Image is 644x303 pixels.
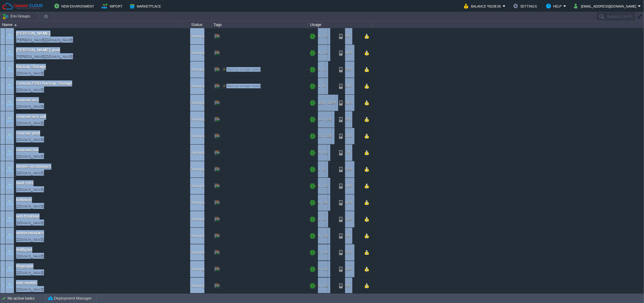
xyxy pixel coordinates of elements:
img: AMDAwAAAACH5BAEAAAAALAAAAAABAAEAAAICRAEAOw== [5,28,14,44]
img: AMDAwAAAACH5BAEAAAAALAAAAAABAAEAAAICRAEAOw== [0,95,5,111]
img: AMDAwAAAACH5BAEAAAAALAAAAAABAAEAAAICRAEAOw== [0,278,5,294]
div: 10% [339,178,359,194]
a: convoaichat [16,147,39,153]
img: AMDAwAAAACH5BAEAAAAALAAAAAABAAEAAAICRAEAOw== [5,45,14,61]
div: 55% [339,244,359,261]
img: AMDAwAAAACH5BAEAAAAALAAAAAABAAEAAAICRAEAOw== [5,278,14,294]
div: Running [181,161,212,178]
div: Running [181,278,212,294]
img: AMDAwAAAACH5BAEAAAAALAAAAAABAAEAAAICRAEAOw== [0,178,5,194]
a: convoai-acx-uat [16,114,46,120]
div: Name [1,21,181,28]
div: Running [181,78,212,94]
a: [DOMAIN_NAME] [16,236,44,242]
div: 130 / 1024 [318,95,336,111]
img: AMDAwAAAACH5BAEAAAAALAAAAAABAAEAAAICRAEAOw== [5,145,14,161]
span: oohinsomniacs [16,230,44,236]
a: [PERSON_NAME] [16,31,50,37]
span: [DOMAIN_NAME] [16,70,44,76]
a: Convoai PRD Backup Storage [16,80,72,86]
img: AMDAwAAAACH5BAEAAAAALAAAAAABAAEAAAICRAEAOw== [5,111,14,128]
img: AMDAwAAAACH5BAEAAAAALAAAAAABAAEAAAICRAEAOw== [5,261,14,277]
div: Running [181,28,212,44]
img: AMDAwAAAACH5BAEAAAAALAAAAAABAAEAAAICRAEAOw== [5,161,14,178]
a: [DOMAIN_NAME] [16,136,44,142]
a: realtynxt [16,247,32,253]
div: Running [181,261,212,277]
div: 32% [339,61,359,78]
div: 6 / 10 [318,261,328,277]
img: AMDAwAAAACH5BAEAAAAALAAAAAABAAEAAAICRAEAOw== [5,95,14,111]
a: [DOMAIN_NAME] [16,286,44,292]
a: homes-insomniacs [16,164,51,170]
div: 12% [339,161,359,178]
div: Running [181,61,212,78]
a: [DOMAIN_NAME] [16,253,44,259]
img: AMDAwAAAACH5BAEAAAAALAAAAAABAAEAAAICRAEAOw== [0,194,5,211]
a: runr-events [16,280,37,286]
div: Running [181,178,212,194]
a: kohinoor [16,197,32,203]
div: Status [182,21,211,28]
div: Running [181,194,212,211]
a: [DOMAIN_NAME] [16,203,44,209]
div: 8% [339,228,359,244]
span: Repeople [16,263,34,269]
a: convoai-acx [16,97,39,103]
span: ooh-frontend [16,213,40,220]
div: 1 / 8 [318,161,325,178]
span: Backup storage nodes [227,67,261,71]
button: Import [102,2,124,10]
img: AMDAwAAAACH5BAEAAAAALAAAAAABAAEAAAICRAEAOw== [5,178,14,194]
span: [DOMAIN_NAME] [16,86,44,93]
div: 31% [339,95,359,111]
div: 7% [339,145,359,161]
div: Tags [212,21,308,28]
div: Running [181,95,212,111]
div: 16% [339,194,359,211]
img: AMDAwAAAACH5BAEAAAAALAAAAAABAAEAAAICRAEAOw== [5,194,14,211]
div: 1 / 4 [318,211,325,227]
a: [DOMAIN_NAME] [16,120,44,126]
div: Running [181,128,212,144]
img: AMDAwAAAACH5BAEAAAAALAAAAAABAAEAAAICRAEAOw== [5,61,14,78]
div: Running [181,45,212,61]
img: AMDAwAAAACH5BAEAAAAALAAAAAABAAEAAAICRAEAOw== [0,244,5,261]
div: 8% [339,111,359,128]
img: AMDAwAAAACH5BAEAAAAALAAAAAABAAEAAAICRAEAOw== [0,161,5,178]
img: AMDAwAAAACH5BAEAAAAALAAAAAABAAEAAAICRAEAOw== [5,211,14,227]
div: Running [181,211,212,227]
div: Running [181,244,212,261]
button: Help [546,2,563,10]
a: [PERSON_NAME]-prod [16,47,60,53]
img: AMDAwAAAACH5BAEAAAAALAAAAAABAAEAAAICRAEAOw== [0,61,5,78]
span: Backup storage nodes [227,84,261,88]
a: [DOMAIN_NAME] [16,186,44,192]
img: AMDAwAAAACH5BAEAAAAALAAAAAABAAEAAAICRAEAOw== [0,28,5,44]
div: 5 / 14 [318,244,328,261]
img: AMDAwAAAACH5BAEAAAAALAAAAAABAAEAAAICRAEAOw== [0,78,5,94]
button: Settings [513,2,539,10]
div: 11% [339,261,359,277]
a: [DOMAIN_NAME] [16,153,44,159]
div: Running [181,228,212,244]
img: AMDAwAAAACH5BAEAAAAALAAAAAABAAEAAAICRAEAOw== [5,78,14,94]
div: 9 / 28 [318,194,328,211]
img: AMDAwAAAACH5BAEAAAAALAAAAAABAAEAAAICRAEAOw== [0,45,5,61]
button: Env Groups [2,12,32,21]
img: AMDAwAAAACH5BAEAAAAALAAAAAABAAEAAAICRAEAOw== [5,228,14,244]
div: 11% [339,211,359,227]
a: [PERSON_NAME][DOMAIN_NAME] [16,37,73,43]
span: hoot-cms [16,180,34,186]
a: convoai-prod [16,130,40,136]
a: [DOMAIN_NAME] [16,269,44,275]
button: New Environment [54,2,96,10]
div: 21 / 128 [318,128,332,144]
div: 9% [339,278,359,294]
